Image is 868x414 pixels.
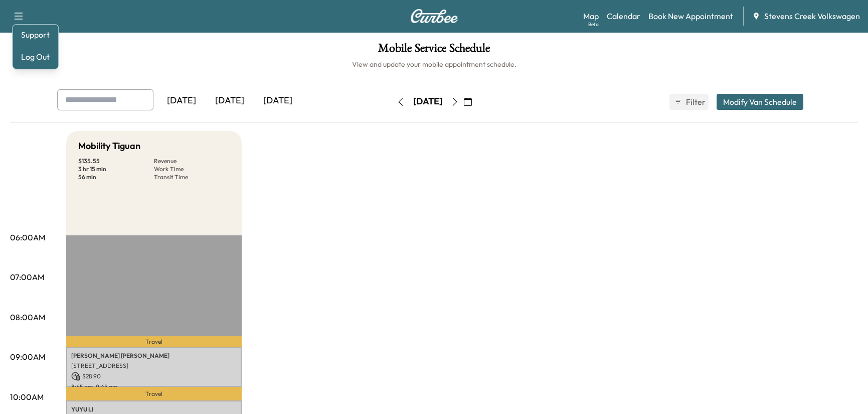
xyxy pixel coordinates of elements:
div: [DATE] [254,89,302,112]
p: 8:45 am - 9:45 am [71,383,237,391]
p: YUYU LI [71,405,237,413]
div: [DATE] [413,95,442,108]
p: [STREET_ADDRESS] [71,362,237,370]
a: Calendar [607,10,640,22]
div: Beta [588,21,599,28]
p: 08:00AM [10,311,45,323]
h5: Mobility Tiguan [78,139,140,153]
button: Modify Van Schedule [717,94,803,110]
button: Log Out [17,49,54,65]
p: 06:00AM [10,231,45,243]
h1: Mobile Service Schedule [10,42,858,59]
p: 56 min [78,173,154,181]
p: Transit Time [154,173,230,181]
p: 10:00AM [10,391,44,403]
p: $ 135.55 [78,157,154,165]
a: Book New Appointment [648,10,733,22]
h6: View and update your mobile appointment schedule. [10,59,858,69]
p: Revenue [154,157,230,165]
p: Travel [66,336,242,346]
div: [DATE] [157,89,206,112]
p: [PERSON_NAME] [PERSON_NAME] [71,352,237,360]
a: Support [17,29,54,41]
p: 07:00AM [10,271,44,283]
span: Stevens Creek Volkswagen [764,10,860,22]
p: 3 hr 15 min [78,165,154,173]
p: 09:00AM [10,351,45,363]
p: $ 28.90 [71,372,237,381]
span: Filter [686,96,704,108]
button: Filter [669,94,709,110]
img: Curbee Logo [410,9,458,23]
p: Work Time [154,165,230,173]
p: Travel [66,387,242,400]
div: [DATE] [206,89,254,112]
a: MapBeta [583,10,599,22]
